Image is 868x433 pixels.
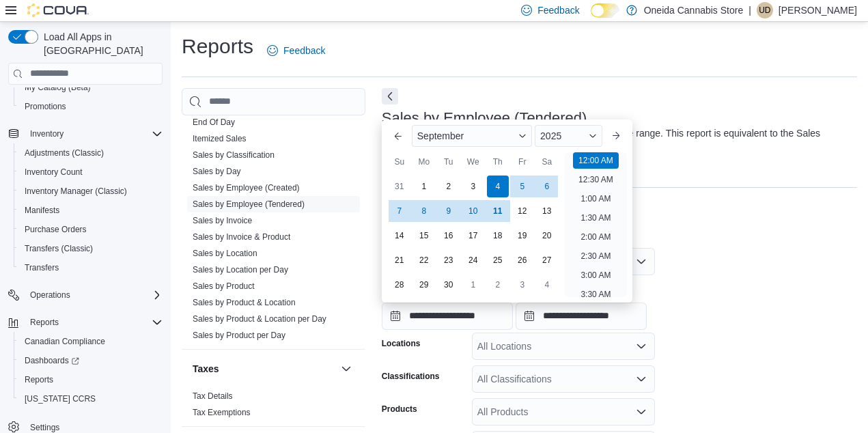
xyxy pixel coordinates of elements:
span: 2025 [540,130,561,141]
span: Sales by Day [193,166,241,177]
span: Sales by Product per Day [193,330,285,341]
div: Sa [536,151,558,173]
h3: Taxes [193,362,219,376]
div: Button. Open the month selector. September is currently selected. [412,125,532,147]
div: Fr [512,151,533,173]
div: day-23 [438,249,460,271]
button: Previous Month [387,125,409,147]
button: [US_STATE] CCRS [14,389,168,408]
button: Promotions [14,97,168,116]
input: Dark Mode [591,3,619,18]
span: My Catalog (Beta) [19,79,163,96]
button: Purchase Orders [14,220,168,239]
span: Inventory Count [19,164,163,180]
span: Inventory Count [25,167,83,178]
div: day-30 [438,274,460,296]
div: day-22 [413,249,435,271]
p: Oneida Cannabis Store [644,2,744,18]
div: Ursula Doxtator [757,2,773,18]
a: My Catalog (Beta) [19,79,96,96]
button: Canadian Compliance [14,332,168,351]
div: Th [487,151,509,173]
span: Tax Exemptions [193,407,251,418]
span: Reports [30,317,59,328]
a: Sales by Classification [193,150,275,160]
span: [US_STATE] CCRS [25,393,96,404]
a: Transfers (Classic) [19,240,98,257]
span: Inventory [30,128,64,139]
button: Reports [14,370,168,389]
a: Sales by Employee (Tendered) [193,199,305,209]
a: Inventory Count [19,164,88,180]
li: 1:00 AM [575,191,616,207]
span: Sales by Employee (Tendered) [193,199,305,210]
a: Manifests [19,202,65,219]
ul: Time [565,152,627,297]
div: day-27 [536,249,558,271]
button: Adjustments (Classic) [14,143,168,163]
a: Adjustments (Classic) [19,145,109,161]
span: Inventory Manager (Classic) [25,186,127,197]
span: Purchase Orders [19,221,163,238]
div: day-13 [536,200,558,222]
button: Next [382,88,398,104]
span: Manifests [25,205,59,216]
button: Inventory [25,126,69,142]
div: day-5 [512,176,533,197]
div: day-31 [389,176,410,197]
span: Manifests [19,202,163,219]
li: 12:00 AM [573,152,619,169]
span: Dashboards [25,355,79,366]
a: Dashboards [14,351,168,370]
div: day-10 [462,200,484,222]
div: day-1 [462,274,484,296]
p: | [748,2,751,18]
div: day-11 [487,200,509,222]
span: Inventory [25,126,163,142]
a: Sales by Day [193,167,241,176]
a: Dashboards [19,352,85,369]
span: Sales by Product [193,281,255,292]
a: Itemized Sales [193,134,247,143]
div: day-26 [512,249,533,271]
div: day-18 [487,225,509,247]
span: Purchase Orders [25,224,87,235]
li: 3:00 AM [575,267,616,283]
div: day-3 [512,274,533,296]
a: Tax Details [193,391,233,401]
div: day-28 [389,274,410,296]
div: Mo [413,151,435,173]
div: day-19 [512,225,533,247]
span: End Of Day [193,117,235,128]
a: [US_STATE] CCRS [19,391,101,407]
a: Sales by Product & Location per Day [193,314,326,324]
span: Reports [25,374,53,385]
div: day-24 [462,249,484,271]
p: [PERSON_NAME] [779,2,857,18]
a: Sales by Location per Day [193,265,288,275]
button: Transfers [14,258,168,277]
a: Inventory Manager (Classic) [19,183,132,199]
div: Taxes [182,388,365,426]
button: Taxes [338,361,354,377]
span: Transfers [25,262,59,273]
a: Sales by Product per Day [193,331,285,340]
span: Adjustments (Classic) [19,145,163,161]
a: Sales by Employee (Created) [193,183,300,193]
a: Sales by Product [193,281,255,291]
div: day-15 [413,225,435,247]
li: 3:30 AM [575,286,616,303]
a: Feedback [262,37,331,64]
div: day-4 [487,176,509,197]
span: Adjustments (Classic) [25,148,104,158]
button: Manifests [14,201,168,220]
input: Press the down key to open a popover containing a calendar. [516,303,647,330]
button: Inventory [3,124,168,143]
img: Cova [27,3,89,17]
h3: Sales by Employee (Tendered) [382,110,587,126]
button: Reports [25,314,64,331]
button: Open list of options [636,406,647,417]
button: Transfers (Classic) [14,239,168,258]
